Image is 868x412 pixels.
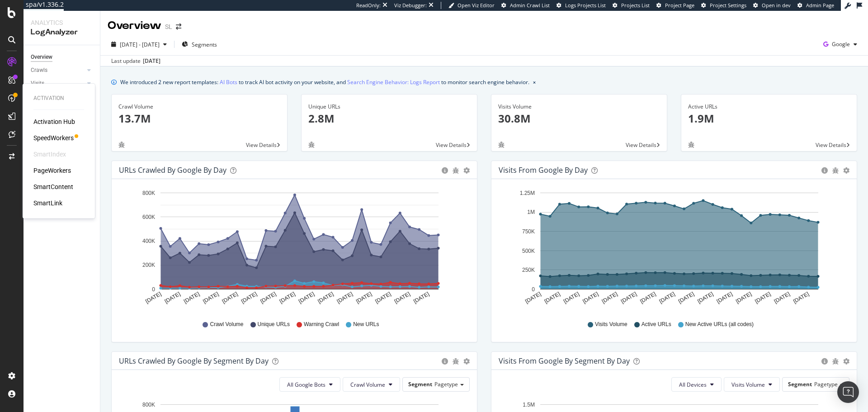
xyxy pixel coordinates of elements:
div: URLs Crawled by Google By Segment By Day [119,356,269,365]
div: Overview [108,18,161,33]
text: [DATE] [639,291,657,305]
svg: A chart. [499,186,846,312]
text: 750K [522,228,535,235]
div: LogAnalyzer [31,27,93,38]
button: Crawl Volume [343,377,400,392]
text: [DATE] [202,291,220,305]
span: View Details [436,141,467,149]
a: PageWorkers [33,166,71,175]
div: Last update [111,57,160,65]
div: info banner [111,77,857,87]
text: [DATE] [336,291,354,305]
text: [DATE] [677,291,695,305]
div: bug [453,167,459,174]
text: 1.5M [523,402,535,408]
span: Open in dev [762,2,791,9]
div: circle-info [442,167,448,174]
a: Admin Page [797,2,834,9]
span: Admin Crawl List [510,2,550,9]
a: Admin Crawl List [501,2,550,9]
div: Visits [31,79,44,88]
p: 1.9M [688,111,850,126]
text: 800K [142,402,155,408]
text: 0 [152,286,155,293]
button: Google [820,37,861,52]
div: Overview [31,52,52,62]
text: 500K [522,248,535,254]
div: SpeedWorkers [33,133,74,142]
text: [DATE] [716,291,734,305]
text: [DATE] [374,291,392,305]
text: [DATE] [696,291,714,305]
div: gear [463,167,470,174]
span: Segments [192,41,217,48]
button: Segments [178,37,221,52]
text: 250K [522,267,535,273]
text: [DATE] [412,291,430,305]
div: Viz Debugger: [394,2,427,9]
text: 1M [527,209,535,216]
span: View Details [816,141,846,149]
p: 30.8M [498,111,660,126]
div: Analytics [31,18,93,27]
span: Google [832,40,850,48]
text: [DATE] [164,291,182,305]
div: Visits from Google by day [499,166,588,175]
div: SL [165,22,172,31]
p: 2.8M [308,111,470,126]
span: [DATE] - [DATE] [120,41,160,48]
span: Project Page [665,2,694,9]
div: gear [843,358,849,365]
span: Crawl Volume [210,321,243,328]
a: Open Viz Editor [448,2,495,9]
span: All Devices [679,381,707,388]
div: SmartContent [33,182,73,191]
span: Admin Page [806,2,834,9]
span: Visits Volume [595,321,627,328]
div: bug [832,167,839,174]
text: [DATE] [581,291,599,305]
div: SmartIndex [33,150,66,159]
span: Active URLs [642,321,671,328]
a: Projects List [613,2,650,9]
span: All Google Bots [287,381,325,388]
span: New URLs [353,321,379,328]
span: Pagetype [434,380,458,388]
text: [DATE] [355,291,373,305]
a: Overview [31,52,94,62]
text: 800K [142,190,155,196]
div: Crawls [31,66,47,75]
div: Visits Volume [498,103,660,111]
svg: A chart. [119,186,467,312]
div: Active URLs [688,103,850,111]
text: [DATE] [754,291,772,305]
span: Crawl Volume [350,381,385,388]
text: [DATE] [562,291,580,305]
span: Segment [788,380,812,388]
span: Projects List [621,2,650,9]
span: Pagetype [814,380,838,388]
div: bug [308,142,315,148]
button: All Google Bots [279,377,340,392]
text: [DATE] [221,291,239,305]
div: bug [453,358,459,365]
a: Project Page [656,2,694,9]
div: bug [688,142,694,148]
div: Activation [33,95,84,102]
a: Search Engine Behavior: Logs Report [347,77,440,87]
text: [DATE] [792,291,810,305]
text: [DATE] [297,291,316,305]
div: bug [118,142,125,148]
div: [DATE] [143,57,160,65]
button: Visits Volume [724,377,780,392]
div: URLs Crawled by Google by day [119,166,226,175]
span: New Active URLs (all codes) [685,321,754,328]
div: Open Intercom Messenger [837,381,859,403]
div: SmartLink [33,199,62,208]
span: Warning Crawl [304,321,339,328]
text: [DATE] [601,291,619,305]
